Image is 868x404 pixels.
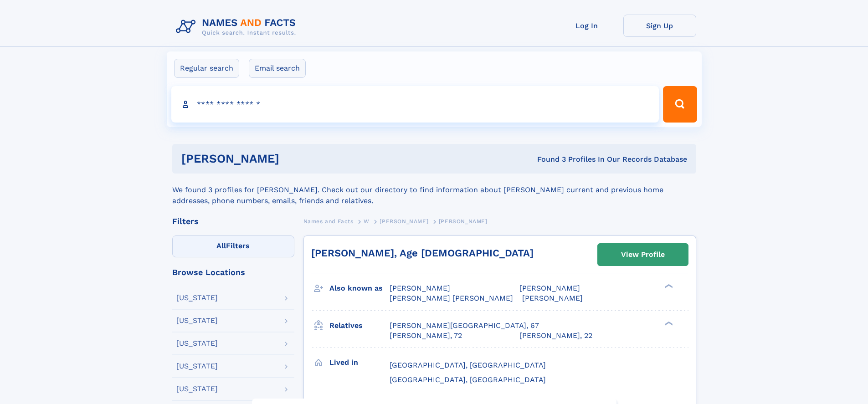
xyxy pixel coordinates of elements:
[439,218,488,225] span: [PERSON_NAME]
[172,268,294,276] div: Browse Locations
[390,284,450,292] span: [PERSON_NAME]
[598,244,688,266] a: View Profile
[522,294,583,302] span: [PERSON_NAME]
[408,154,687,164] div: Found 3 Profiles In Our Records Database
[176,317,218,324] div: [US_STATE]
[311,247,534,259] a: [PERSON_NAME], Age [DEMOGRAPHIC_DATA]
[172,235,294,257] label: Filters
[329,355,390,370] h3: Lived in
[329,281,390,296] h3: Also known as
[176,340,218,347] div: [US_STATE]
[172,217,294,225] div: Filters
[176,294,218,302] div: [US_STATE]
[390,321,539,331] a: [PERSON_NAME][GEOGRAPHIC_DATA], 67
[249,59,306,78] label: Email search
[176,363,218,370] div: [US_STATE]
[172,15,303,39] img: Logo Names and Facts
[390,375,546,384] span: [GEOGRAPHIC_DATA], [GEOGRAPHIC_DATA]
[519,284,580,292] span: [PERSON_NAME]
[623,15,696,37] a: Sign Up
[329,318,390,333] h3: Relatives
[216,241,226,250] span: All
[176,385,218,393] div: [US_STATE]
[663,320,673,326] div: ❯
[364,218,370,225] span: W
[390,294,513,302] span: [PERSON_NAME] [PERSON_NAME]
[174,59,239,78] label: Regular search
[663,86,697,123] button: Search Button
[172,174,696,206] div: We found 3 profiles for [PERSON_NAME]. Check out our directory to find information about [PERSON_...
[380,218,428,225] span: [PERSON_NAME]
[303,215,354,227] a: Names and Facts
[364,215,370,227] a: W
[519,331,592,341] a: [PERSON_NAME], 22
[380,215,428,227] a: [PERSON_NAME]
[181,153,408,164] h1: [PERSON_NAME]
[390,331,462,341] a: [PERSON_NAME], 72
[663,283,673,289] div: ❯
[550,15,623,37] a: Log In
[621,244,665,265] div: View Profile
[171,86,659,123] input: search input
[390,361,546,369] span: [GEOGRAPHIC_DATA], [GEOGRAPHIC_DATA]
